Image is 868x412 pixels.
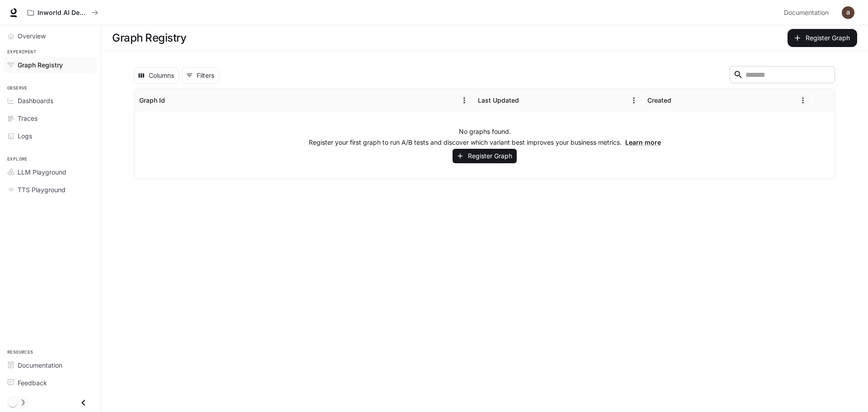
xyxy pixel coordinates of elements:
[18,378,47,388] span: Feedback
[134,67,179,84] button: Select columns
[8,397,17,407] span: Dark mode toggle
[4,164,97,180] a: LLM Playground
[478,96,519,104] div: Last Updated
[139,96,165,104] div: Graph Id
[18,60,63,70] span: Graph Registry
[4,182,97,198] a: TTS Playground
[24,4,102,22] button: All workspaces
[842,6,854,19] img: User avatar
[4,93,97,109] a: Dashboards
[730,66,835,85] div: Search
[4,57,97,73] a: Graph Registry
[839,4,857,22] button: User avatar
[18,360,62,370] span: Documentation
[4,110,97,126] a: Traces
[4,375,97,391] a: Feedback
[780,4,835,22] a: Documentation
[796,94,810,107] button: Menu
[166,94,179,107] button: Sort
[625,138,661,146] a: Learn more
[520,94,533,107] button: Sort
[18,114,38,123] span: Traces
[112,29,186,47] h1: Graph Registry
[182,67,219,84] button: Show filters
[4,128,97,144] a: Logs
[647,96,671,104] div: Created
[4,28,97,44] a: Overview
[18,131,32,141] span: Logs
[73,393,94,412] button: Close drawer
[453,149,517,164] button: Register Graph
[784,7,829,19] span: Documentation
[4,357,97,373] a: Documentation
[18,185,66,194] span: TTS Playground
[672,94,686,107] button: Sort
[309,138,661,147] p: Register your first graph to run A/B tests and discover which variant best improves your business...
[459,127,511,136] p: No graphs found.
[788,29,857,47] button: Register Graph
[38,9,88,17] p: Inworld AI Demos
[18,167,66,177] span: LLM Playground
[627,94,641,107] button: Menu
[458,94,471,107] button: Menu
[18,96,53,105] span: Dashboards
[18,31,46,41] span: Overview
